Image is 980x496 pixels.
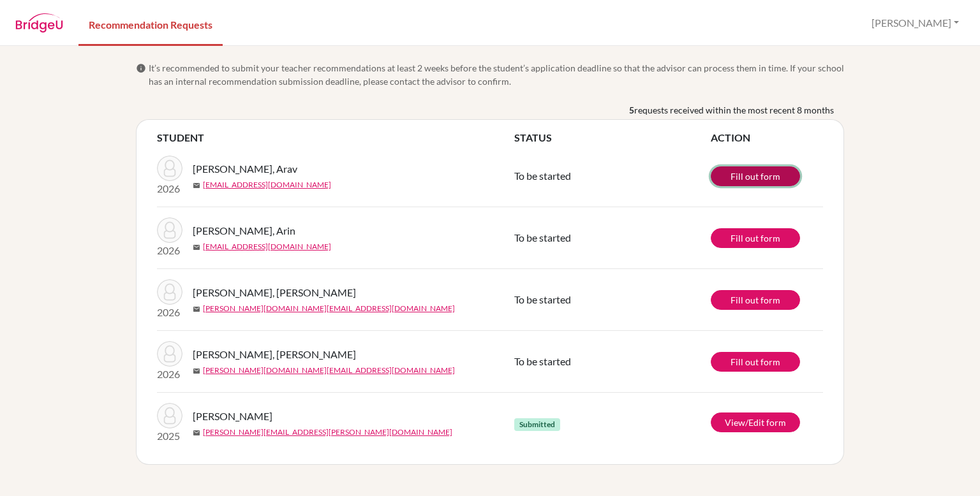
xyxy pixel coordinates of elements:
[711,166,800,186] a: Fill out form
[514,355,571,367] span: To be started
[193,161,297,177] span: [PERSON_NAME], Arav
[149,61,844,88] span: It’s recommended to submit your teacher recommendations at least 2 weeks before the student’s app...
[136,63,146,73] span: info
[157,217,182,243] img: Raj Vugane, Arin
[193,367,200,375] span: mail
[634,103,834,117] span: requests received within the most recent 8 months
[711,290,800,310] a: Fill out form
[203,303,455,314] a: [PERSON_NAME][DOMAIN_NAME][EMAIL_ADDRESS][DOMAIN_NAME]
[157,428,182,444] p: 2025
[157,341,182,367] img: Balaji, Shraddha
[157,243,182,258] p: 2026
[711,352,800,372] a: Fill out form
[193,305,200,313] span: mail
[629,103,634,117] b: 5
[157,130,514,145] th: STUDENT
[157,181,182,196] p: 2026
[15,13,63,33] img: BridgeU logo
[203,179,331,191] a: [EMAIL_ADDRESS][DOMAIN_NAME]
[514,130,711,145] th: STATUS
[157,305,182,320] p: 2026
[203,365,455,376] a: [PERSON_NAME][DOMAIN_NAME][EMAIL_ADDRESS][DOMAIN_NAME]
[514,418,560,431] span: Submitted
[157,367,182,382] p: 2026
[711,412,800,432] a: View/Edit form
[193,244,200,251] span: mail
[193,347,356,362] span: [PERSON_NAME], [PERSON_NAME]
[193,429,200,437] span: mail
[157,403,182,428] img: Garapati, Manas
[193,285,356,300] span: [PERSON_NAME], [PERSON_NAME]
[157,156,182,181] img: Umalker, Arav
[193,223,295,238] span: [PERSON_NAME], Arin
[78,2,223,46] a: Recommendation Requests
[157,279,182,305] img: Balaji, Shraddha
[514,231,571,244] span: To be started
[514,170,571,182] span: To be started
[711,130,823,145] th: ACTION
[866,11,965,35] button: [PERSON_NAME]
[514,293,571,305] span: To be started
[193,182,200,189] span: mail
[711,228,800,248] a: Fill out form
[203,427,452,438] a: [PERSON_NAME][EMAIL_ADDRESS][PERSON_NAME][DOMAIN_NAME]
[193,409,272,424] span: [PERSON_NAME]
[203,241,331,252] a: [EMAIL_ADDRESS][DOMAIN_NAME]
